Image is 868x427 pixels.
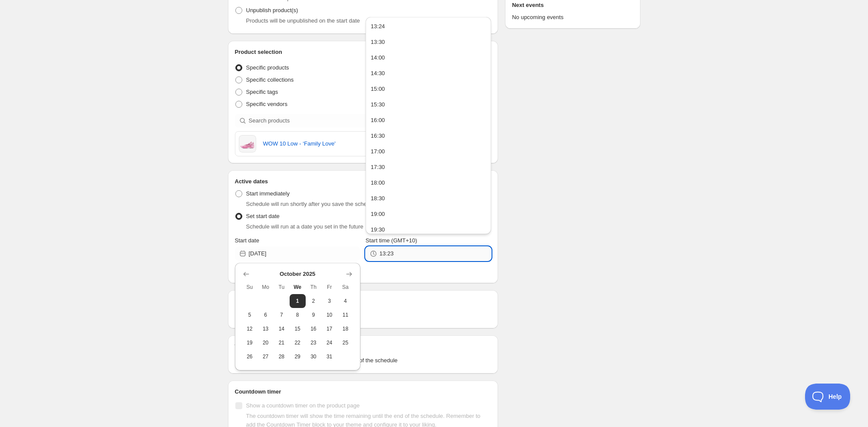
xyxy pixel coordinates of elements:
span: Mo [261,284,270,291]
span: 11 [341,311,350,318]
span: 12 [245,325,254,332]
button: 14:30 [368,66,488,80]
span: 21 [277,339,286,346]
button: Sunday October 12 2025 [242,322,258,336]
div: 16:30 [371,132,385,140]
p: No upcoming events [512,13,633,22]
button: Monday October 27 2025 [257,350,274,364]
button: 17:30 [368,160,488,174]
div: 13:30 [371,38,385,46]
span: 3 [325,298,334,305]
span: 17 [325,325,334,332]
button: Monday October 13 2025 [257,322,274,336]
span: Start immediately [246,190,290,197]
iframe: Toggle Customer Support [805,384,851,410]
button: Friday October 24 2025 [321,336,337,350]
button: 15:00 [368,82,488,96]
span: 15 [293,325,302,332]
span: Su [245,284,254,291]
div: 16:00 [371,116,385,125]
div: 15:30 [371,100,385,109]
span: 10 [325,311,334,318]
span: 30 [309,353,318,360]
h2: Repeating [235,297,492,306]
span: 18 [341,325,350,332]
button: 14:00 [368,51,488,65]
h2: Next events [512,1,633,10]
div: 17:00 [371,147,385,156]
button: Friday October 3 2025 [321,294,337,308]
button: Thursday October 16 2025 [306,322,322,336]
span: 9 [309,311,318,318]
th: Sunday [242,280,258,294]
button: Tuesday October 28 2025 [274,350,290,364]
span: 19 [245,339,254,346]
div: 19:30 [371,225,385,234]
div: 19:00 [371,210,385,218]
th: Friday [321,280,337,294]
th: Saturday [337,280,353,294]
span: Start time (GMT+10) [366,237,417,244]
div: 18:30 [371,194,385,203]
button: Saturday October 18 2025 [337,322,353,336]
th: Thursday [306,280,322,294]
span: Schedule will run shortly after you save the schedule [246,201,378,207]
span: 26 [245,353,254,360]
button: Sunday October 26 2025 [242,350,258,364]
span: 14 [277,325,286,332]
button: Wednesday October 15 2025 [290,322,306,336]
div: 15:00 [371,85,385,93]
button: Wednesday October 29 2025 [290,350,306,364]
span: 13 [261,325,270,332]
div: 13:24 [371,22,385,31]
span: Specific tags [246,89,278,95]
button: 19:30 [368,223,488,237]
span: 2 [309,298,318,305]
a: WOW 10 Low - ‘Family Love' [263,139,444,148]
span: Start date [235,237,259,244]
button: Monday October 20 2025 [257,336,274,350]
button: Thursday October 23 2025 [306,336,322,350]
button: 15:30 [368,98,488,112]
span: 27 [261,353,270,360]
button: Saturday October 11 2025 [337,308,353,322]
th: Tuesday [274,280,290,294]
span: 25 [341,339,350,346]
button: Today Wednesday October 1 2025 [290,294,306,308]
span: Specific vendors [246,101,287,107]
button: 18:00 [368,176,488,190]
button: Thursday October 2 2025 [306,294,322,308]
button: Tuesday October 21 2025 [274,336,290,350]
th: Wednesday [290,280,306,294]
span: 22 [293,339,302,346]
span: 5 [245,311,254,318]
button: Tuesday October 14 2025 [274,322,290,336]
button: Wednesday October 8 2025 [290,308,306,322]
button: Sunday October 19 2025 [242,336,258,350]
button: Tuesday October 7 2025 [274,308,290,322]
button: Show next month, November 2025 [343,268,355,280]
span: Set start date [246,213,280,219]
button: Friday October 31 2025 [321,350,337,364]
button: 19:00 [368,207,488,221]
div: 14:00 [371,53,385,62]
button: 18:30 [368,192,488,205]
span: Unpublish product(s) [246,7,298,13]
span: Schedule will run at a date you set in the future [246,223,363,230]
span: 6 [261,311,270,318]
button: Saturday October 25 2025 [337,336,353,350]
span: 1 [293,298,302,305]
button: Sunday October 5 2025 [242,308,258,322]
span: Fr [325,284,334,291]
button: 17:00 [368,145,488,159]
div: 17:30 [371,163,385,172]
h2: Active dates [235,177,492,186]
button: Saturday October 4 2025 [337,294,353,308]
span: We [293,284,302,291]
span: 7 [277,311,286,318]
span: 20 [261,339,270,346]
span: 29 [293,353,302,360]
span: 28 [277,353,286,360]
h2: Product selection [235,48,492,56]
button: 16:00 [368,113,488,127]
